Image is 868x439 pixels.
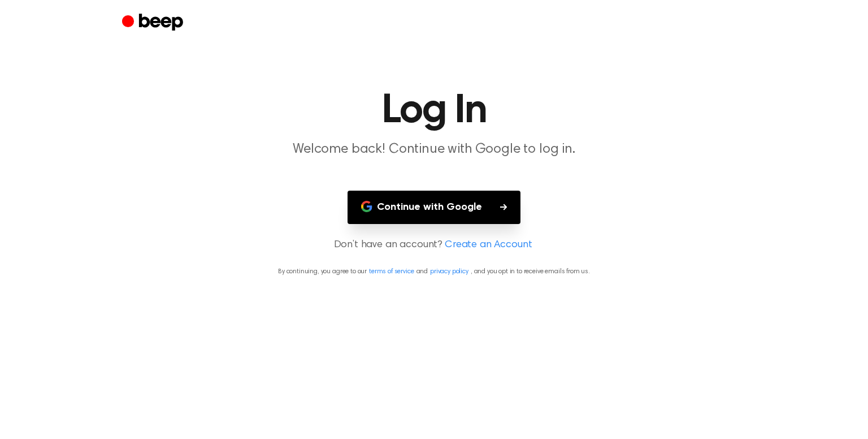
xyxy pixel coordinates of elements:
[14,238,854,253] p: Don’t have an account?
[145,91,723,131] h1: Log In
[369,268,414,275] a: terms of service
[348,191,520,224] button: Continue with Google
[430,268,468,275] a: privacy policy
[122,12,186,34] a: Beep
[14,266,854,277] p: By continuing, you agree to our and , and you opt in to receive emails from us.
[445,238,532,253] a: Create an Account
[217,140,651,159] p: Welcome back! Continue with Google to log in.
